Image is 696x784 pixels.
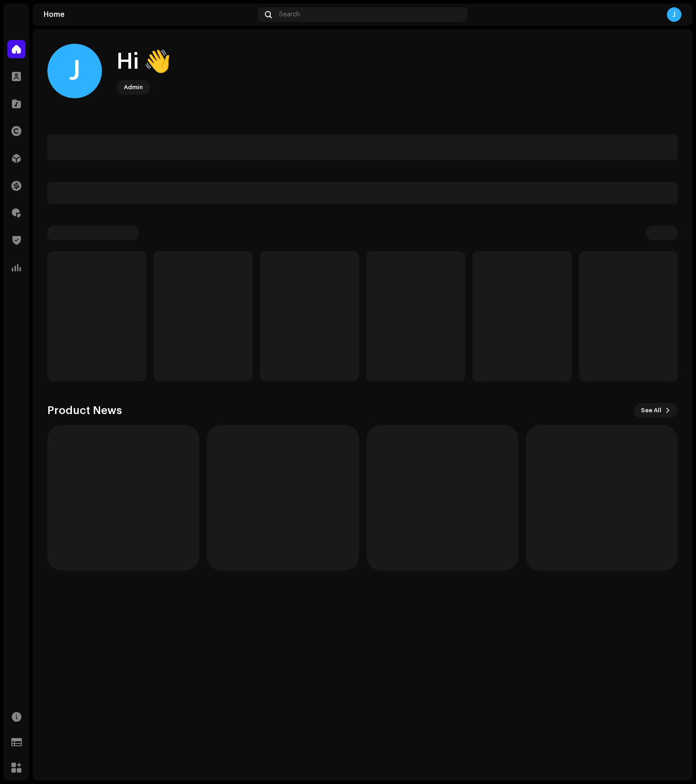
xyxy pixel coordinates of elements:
[279,11,300,18] span: Search
[641,401,661,420] span: See All
[44,11,254,18] div: Home
[634,403,678,418] button: See All
[47,403,122,418] h3: Product News
[117,47,171,76] div: Hi 👋
[124,82,143,93] div: Admin
[47,44,102,98] div: J
[667,7,681,22] div: J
